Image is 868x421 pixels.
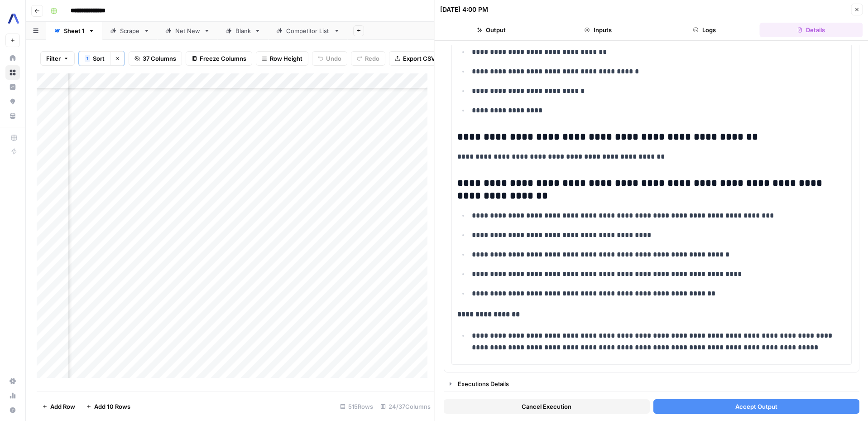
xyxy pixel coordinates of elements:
[365,54,379,63] span: Redo
[403,54,435,63] span: Export CSV
[760,23,863,37] button: Details
[235,26,251,35] div: Blank
[5,65,20,80] a: Browse
[218,22,269,40] a: Blank
[389,51,441,66] button: Export CSV
[5,388,20,403] a: Usage
[270,54,302,63] span: Row Height
[351,51,385,66] button: Redo
[547,23,649,37] button: Inputs
[40,51,75,66] button: Filter
[158,22,218,40] a: Net New
[326,54,341,63] span: Undo
[50,402,75,411] span: Add Row
[175,26,200,35] div: Net New
[458,379,854,388] div: Executions Details
[186,51,252,66] button: Freeze Columns
[46,54,61,63] span: Filter
[336,399,377,414] div: 515 Rows
[200,54,246,63] span: Freeze Columns
[120,26,140,35] div: Scrape
[5,10,22,27] img: AssemblyAI Logo
[5,80,20,94] a: Insights
[5,374,20,388] a: Settings
[444,377,859,391] button: Executions Details
[5,7,20,30] button: Workspace: AssemblyAI
[143,54,176,63] span: 37 Columns
[5,94,20,109] a: Opportunities
[81,399,136,414] button: Add 10 Rows
[444,399,650,414] button: Cancel Execution
[653,399,859,414] button: Accept Output
[94,402,130,411] span: Add 10 Rows
[440,5,488,14] div: [DATE] 4:00 PM
[440,23,543,37] button: Output
[64,26,85,35] div: Sheet 1
[79,51,110,66] button: 1Sort
[286,26,330,35] div: Competitor List
[46,22,102,40] a: Sheet 1
[102,22,158,40] a: Scrape
[129,51,182,66] button: 37 Columns
[377,399,434,414] div: 24/37 Columns
[5,51,20,65] a: Home
[312,51,347,66] button: Undo
[269,22,348,40] a: Competitor List
[37,399,81,414] button: Add Row
[86,55,89,62] span: 1
[653,23,756,37] button: Logs
[735,402,777,411] span: Accept Output
[522,402,571,411] span: Cancel Execution
[256,51,308,66] button: Row Height
[85,55,90,62] div: 1
[93,54,105,63] span: Sort
[5,109,20,123] a: Your Data
[5,403,20,417] button: Help + Support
